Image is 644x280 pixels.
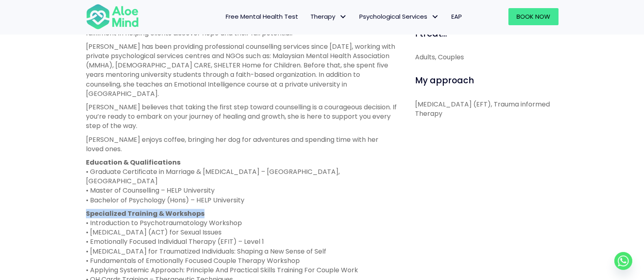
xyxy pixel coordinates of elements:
[86,102,397,131] p: [PERSON_NAME] believes that taking the first step toward counselling is a courageous decision. If...
[86,3,139,30] img: Aloe mind Logo
[149,8,468,25] nav: Menu
[304,8,353,25] a: TherapyTherapy: submenu
[310,12,347,21] span: Therapy
[614,252,632,270] a: Whatsapp
[508,8,558,25] a: Book Now
[415,74,474,86] span: My approach
[226,12,298,21] span: Free Mental Health Test
[415,28,447,39] span: I treat...
[86,158,180,167] strong: Education & Qualifications
[86,209,204,218] strong: Specialized Training & Workshops
[337,11,349,23] span: Therapy: submenu
[220,8,304,25] a: Free Mental Health Test
[86,158,397,205] p: • Graduate Certificate in Marriage & [MEDICAL_DATA] – [GEOGRAPHIC_DATA], [GEOGRAPHIC_DATA] • Mast...
[86,135,397,154] p: [PERSON_NAME] enjoys coffee, bringing her dog for adventures and spending time with her loved ones.
[445,8,468,25] a: EAP
[353,8,445,25] a: Psychological ServicesPsychological Services: submenu
[429,11,441,23] span: Psychological Services: submenu
[415,52,558,62] div: Adults, Couples
[451,12,462,21] span: EAP
[517,12,550,21] span: Book Now
[415,100,558,118] p: [MEDICAL_DATA] (EFT), Trauma informed Therapy
[359,12,439,21] span: Psychological Services
[86,42,397,98] p: [PERSON_NAME] has been providing professional counselling services since [DATE], working with pri...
